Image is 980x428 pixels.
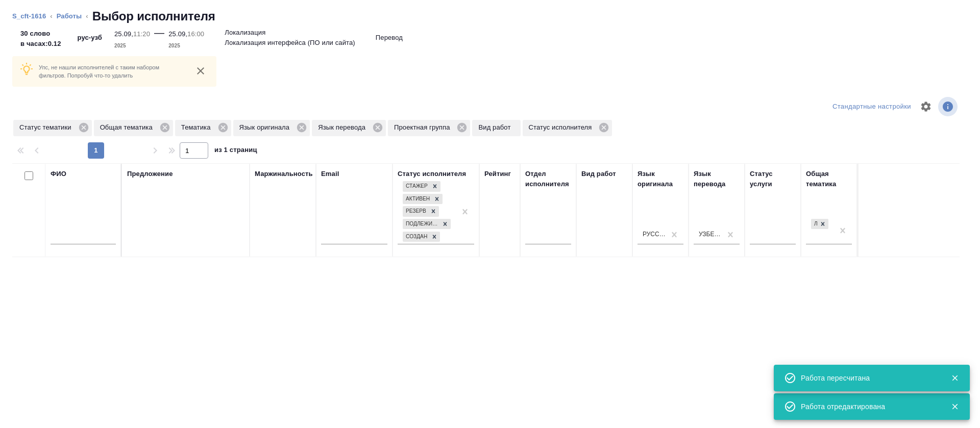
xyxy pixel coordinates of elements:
[214,144,257,159] span: из 1 страниц
[12,8,968,24] nav: breadcrumb
[403,181,429,192] div: Стажер
[394,122,453,133] p: Проектная группа
[100,122,156,133] p: Общая тематика
[255,169,313,179] div: Маржинальность
[638,169,683,189] div: Язык оригинала
[830,99,914,115] div: split button
[750,169,796,189] div: Статус услуги
[694,169,740,189] div: Язык перевода
[13,120,92,136] div: Статус тематики
[938,97,960,116] span: Посмотреть информацию
[127,169,173,179] div: Предложение
[193,63,208,79] button: close
[175,120,231,136] div: Тематика
[403,194,431,205] div: Активен
[806,169,852,189] div: Общая тематика
[321,169,339,179] div: Email
[402,218,452,231] div: Стажер, Активен, Резерв, Подлежит внедрению, Создан
[529,122,596,133] p: Статус исполнителя
[154,24,164,51] div: —
[811,219,817,230] div: Локализация
[403,206,428,217] div: Резерв
[402,193,444,206] div: Стажер, Активен, Резерв, Подлежит внедрению, Создан
[92,8,215,24] h2: Выбор исполнителя
[133,30,150,38] p: 11:20
[402,231,441,243] div: Стажер, Активен, Резерв, Подлежит внедрению, Создан
[187,30,204,38] p: 16:00
[398,169,466,179] div: Статус исполнителя
[484,169,511,179] div: Рейтинг
[233,120,310,136] div: Язык оригинала
[86,11,88,21] li: ‹
[914,94,938,119] span: Настроить таблицу
[944,402,965,411] button: Закрыть
[478,122,514,133] p: Вид работ
[944,373,965,383] button: Закрыть
[523,120,612,136] div: Статус исполнителя
[114,30,133,38] p: 25.09,
[525,169,571,189] div: Отдел исполнителя
[403,232,429,242] div: Создан
[801,373,936,383] div: Работа пересчитана
[318,122,369,133] p: Язык перевода
[402,205,440,218] div: Стажер, Активен, Резерв, Подлежит внедрению, Создан
[51,169,66,179] div: ФИО
[50,11,52,21] li: ‹
[810,218,829,231] div: Локализация
[801,401,936,412] div: Работа отредактирована
[12,12,46,20] a: S_cft-1616
[239,122,293,133] p: Язык оригинала
[19,122,75,133] p: Статус тематики
[39,63,185,80] p: Упс, не нашли исполнителей с таким набором фильтров. Попробуй что-то удалить
[402,180,442,193] div: Стажер, Активен, Резерв, Подлежит внедрению, Создан
[94,120,173,136] div: Общая тематика
[20,29,61,39] p: 30 слово
[181,122,214,133] p: Тематика
[225,28,265,38] p: Локализация
[643,230,666,239] div: Русский
[699,230,722,239] div: Узбекский
[403,219,439,230] div: Подлежит внедрению
[376,33,403,43] p: Перевод
[168,30,187,38] p: 25.09,
[581,169,616,179] div: Вид работ
[57,12,82,20] a: Работы
[312,120,386,136] div: Язык перевода
[388,120,470,136] div: Проектная группа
